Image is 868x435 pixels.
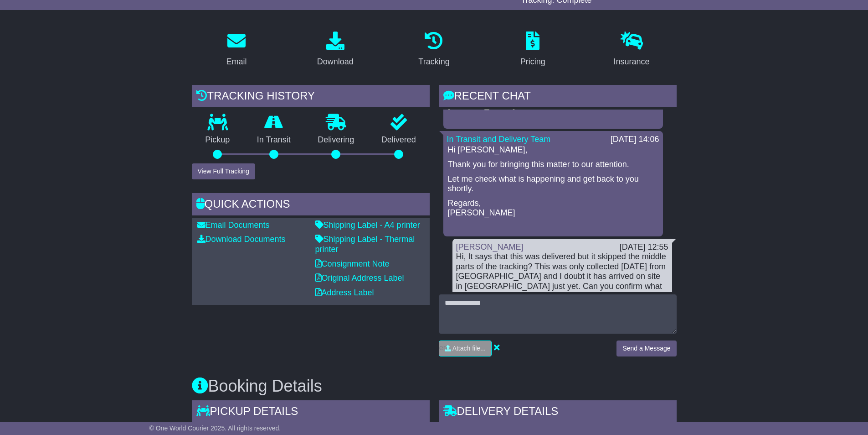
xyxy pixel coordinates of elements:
p: Thank you for bringing this matter to our attention. [448,160,658,170]
p: Delivered [368,135,430,145]
a: Consignment Note [315,259,390,268]
div: Email [226,56,247,68]
div: Pricing [520,56,545,68]
a: Tracking [412,28,455,71]
button: View Full Tracking [192,163,255,179]
div: Hi, It says that this was delivered but it skipped the middle parts of the tracking? This was onl... [456,252,668,311]
a: Insurance [608,28,656,71]
div: [DATE] 14:06 [611,135,659,145]
a: Shipping Label - Thermal printer [315,235,415,254]
button: Send a Message [616,341,676,356]
a: Shipping Label - A4 printer [315,220,420,230]
a: Download [311,28,360,71]
div: Pickup Details [192,400,430,425]
p: In Transit [243,135,304,145]
span: © One World Courier 2025. All rights reserved. [149,425,281,432]
div: Tracking [418,56,449,68]
div: Download [317,56,354,68]
a: [PERSON_NAME] [456,242,524,252]
a: Address Label [315,288,374,297]
div: Tracking history [192,85,430,110]
p: Regards, [PERSON_NAME] [448,199,658,218]
a: Original Address Label [315,273,404,283]
a: Email Documents [197,220,270,230]
div: [DATE] 12:55 [620,242,668,252]
p: Hi [PERSON_NAME], [448,145,658,155]
a: Email [220,28,252,71]
p: Pickup [192,135,244,145]
p: Let me check what is happening and get back to you shortly. [448,174,658,194]
div: Quick Actions [192,193,430,218]
div: RECENT CHAT [439,85,677,110]
div: Delivery Details [439,400,677,425]
div: Insurance [614,56,650,68]
p: Delivering [304,135,368,145]
a: In Transit and Delivery Team [447,135,551,144]
h3: Booking Details [192,377,677,395]
a: Download Documents [197,235,286,244]
a: Pricing [514,28,551,71]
